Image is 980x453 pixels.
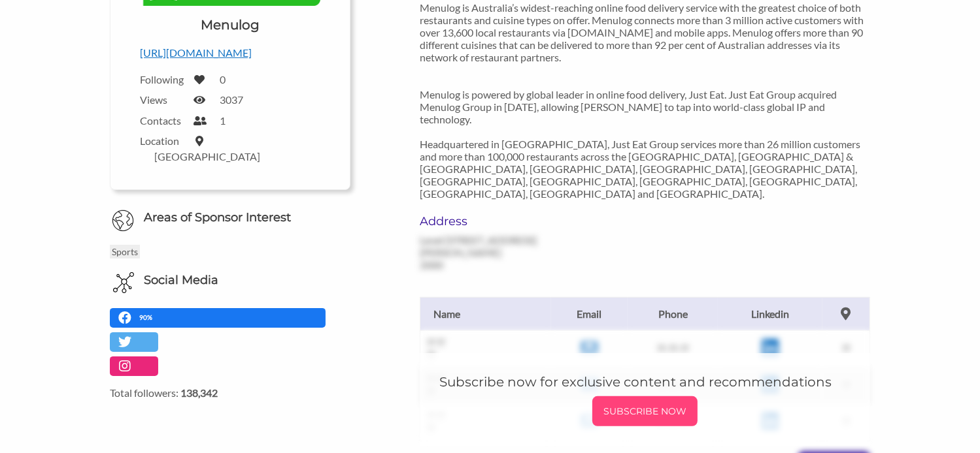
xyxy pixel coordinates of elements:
[140,44,320,61] p: [URL][DOMAIN_NAME]
[180,386,218,399] strong: 138,342
[439,373,850,391] h5: Subscribe now for exclusive content and recommendations
[154,150,260,163] label: [GEOGRAPHIC_DATA]
[140,114,186,127] label: Contacts
[140,134,186,147] label: Location
[139,311,156,324] p: 90%
[220,73,226,86] label: 0
[420,297,551,330] th: Name
[140,73,186,86] label: Following
[628,297,718,330] th: Phone
[201,16,260,34] h1: Menulog
[112,210,134,232] img: Globe Icon
[551,297,628,330] th: Email
[110,245,140,258] p: Sports
[100,210,360,226] h6: Areas of Sponsor Interest
[113,272,134,293] img: Social Media Icon
[220,93,243,106] label: 3037
[140,93,186,106] label: Views
[439,396,850,426] a: SUBSCRIBE NOW
[110,386,350,399] label: Total followers:
[598,401,692,421] p: SUBSCRIBE NOW
[420,1,870,200] p: Menulog is Australia’s widest-reaching online food delivery service with the greatest choice of b...
[718,297,822,330] th: Linkedin
[144,272,218,289] h6: Social Media
[220,114,226,127] label: 1
[420,214,556,228] h6: Address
